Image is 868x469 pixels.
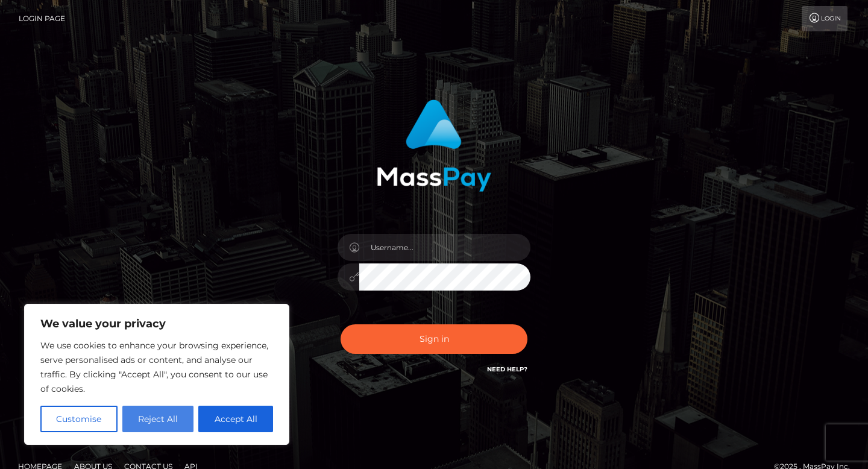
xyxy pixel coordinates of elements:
[19,6,65,31] a: Login Page
[122,406,194,432] button: Reject All
[198,406,273,432] button: Accept All
[40,338,273,396] p: We use cookies to enhance your browsing experience, serve personalised ads or content, and analys...
[487,365,527,373] a: Need Help?
[40,406,118,432] button: Customise
[24,304,289,445] div: We value your privacy
[40,316,273,331] p: We value your privacy
[377,99,491,192] img: MassPay Login
[802,6,848,31] a: Login
[341,324,527,354] button: Sign in
[359,234,530,261] input: Username...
